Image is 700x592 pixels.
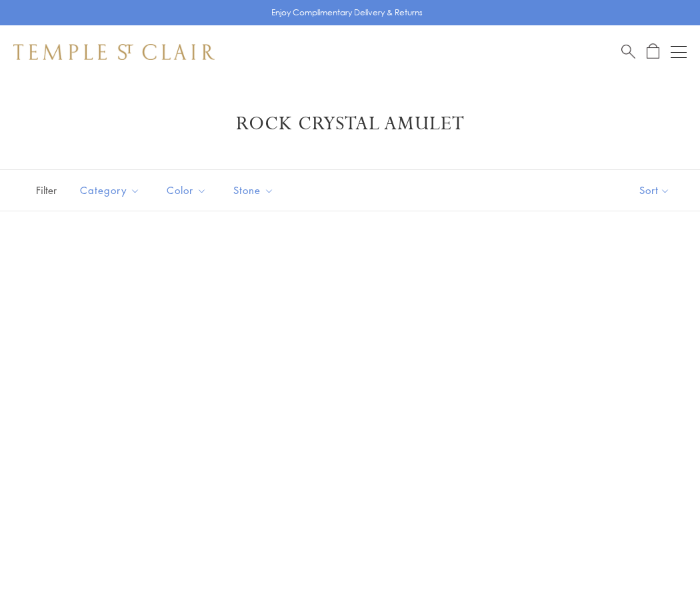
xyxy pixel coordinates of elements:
[70,175,150,205] button: Category
[609,170,700,211] button: Show sort by
[160,182,217,199] span: Color
[671,44,687,60] button: Open navigation
[227,182,284,199] span: Stone
[271,6,423,19] p: Enjoy Complimentary Delivery & Returns
[157,175,217,205] button: Color
[13,44,215,60] img: Temple St. Clair
[647,43,659,60] a: Open Shopping Bag
[33,112,667,136] h1: Rock Crystal Amulet
[621,43,635,60] a: Search
[223,175,284,205] button: Stone
[73,182,150,199] span: Category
